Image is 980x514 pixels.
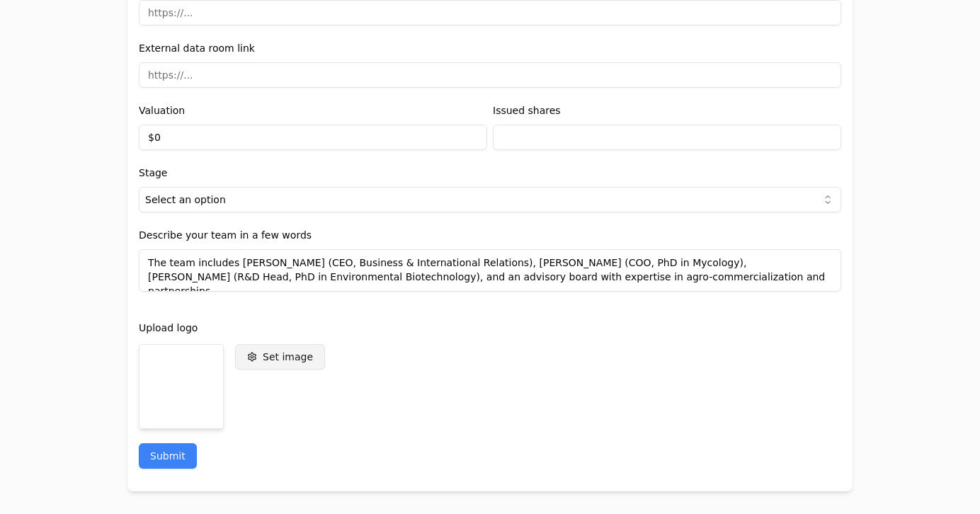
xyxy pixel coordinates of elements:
input: https://... [139,62,841,88]
button: Submit [139,443,197,469]
button: Set image [235,344,325,370]
label: Upload logo [139,323,841,333]
textarea: The team includes [PERSON_NAME] (CEO, Business & International Relations), [PERSON_NAME] (COO, Ph... [139,249,841,292]
label: Stage [139,167,167,178]
div: Set image [263,350,313,364]
label: External data room link [139,42,255,54]
label: Valuation [139,105,185,116]
label: Issued shares [493,105,561,116]
label: Describe your team in a few words [139,229,312,241]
